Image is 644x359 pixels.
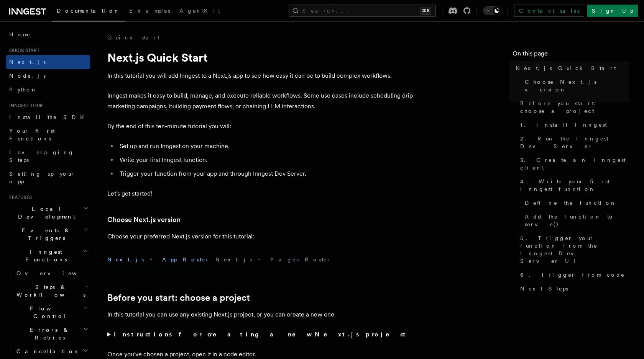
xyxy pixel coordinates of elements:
[517,96,629,118] a: Before you start: choose a project
[16,270,95,276] span: Overview
[117,141,414,152] li: Set up and run Inngest on your machine.
[107,70,414,81] p: In this tutorial you will add Inngest to a Next.js app to see how easy it can be to build complex...
[107,309,414,320] p: In this tutorial you can use any existing Next.js project, or you can create a new one.
[525,213,629,228] span: Add the function to serve()
[57,8,120,14] span: Documentation
[125,2,175,21] a: Examples
[517,153,629,175] a: 3. Create an Inngest client
[6,83,90,96] a: Python
[6,28,90,41] a: Home
[513,61,629,75] a: Next.js Quick Start
[13,305,83,320] span: Flow Control
[107,214,181,225] a: Choose Next.js version
[9,86,37,93] span: Python
[514,5,584,17] a: Contact sales
[13,344,90,358] button: Cancellation
[13,280,90,302] button: Steps & Workflows
[6,205,84,220] span: Local Development
[13,302,90,323] button: Flow Control
[6,110,90,124] a: Install the SDK
[289,5,436,17] button: Search...⌘K
[6,69,90,83] a: Node.js
[13,323,90,344] button: Errors & Retries
[107,51,414,64] h1: Next.js Quick Start
[107,121,414,132] p: By the end of this ten-minute tutorial you will:
[13,348,80,355] span: Cancellation
[525,199,616,207] span: Define the function
[522,210,629,231] a: Add the function to serve()
[13,283,85,299] span: Steps & Workflows
[6,202,90,224] button: Local Development
[525,78,629,93] span: Choose Next.js version
[516,64,616,72] span: Next.js Quick Start
[517,231,629,268] a: 5. Trigger your function from the Inngest Dev Server UI
[9,59,46,65] span: Next.js
[107,329,414,340] summary: Instructions for creating a new Next.js project
[107,251,209,268] button: Next.js - App Router
[13,326,83,341] span: Errors & Retries
[513,49,629,61] h4: On this page
[517,268,629,282] a: 6. Trigger from code
[52,2,125,21] a: Documentation
[421,7,431,15] kbd: ⌘K
[517,132,629,153] a: 2. Run the Inngest Dev Server
[107,90,414,112] p: Inngest makes it easy to build, manage, and execute reliable workflows. Some use cases include sc...
[6,227,84,242] span: Events & Triggers
[129,8,170,14] span: Examples
[13,266,90,280] a: Overview
[9,128,55,142] span: Your first Functions
[520,100,629,115] span: Before you start: choose a project
[520,271,625,279] span: 6. Trigger from code
[6,167,90,188] a: Setting up your app
[517,118,629,132] a: 1. Install Inngest
[520,285,568,292] span: Next Steps
[6,224,90,245] button: Events & Triggers
[9,73,46,79] span: Node.js
[483,6,501,15] button: Toggle dark mode
[179,8,220,14] span: AgentKit
[9,114,89,120] span: Install the SDK
[522,196,629,210] a: Define the function
[107,34,159,41] a: Quick start
[9,31,31,38] span: Home
[6,245,90,266] button: Inngest Functions
[107,231,414,242] p: Choose your preferred Next.js version for this tutorial:
[9,171,75,184] span: Setting up your app
[587,5,638,17] a: Sign Up
[117,155,414,165] li: Write your first Inngest function.
[6,248,83,263] span: Inngest Functions
[117,168,414,179] li: Trigger your function from your app and through Inngest Dev Server.
[114,331,409,338] strong: Instructions for creating a new Next.js project
[520,178,629,193] span: 4. Write your first Inngest function
[215,251,331,268] button: Next.js - Pages Router
[6,145,90,167] a: Leveraging Steps
[520,121,607,129] span: 1. Install Inngest
[520,135,629,150] span: 2. Run the Inngest Dev Server
[9,149,74,163] span: Leveraging Steps
[520,234,629,265] span: 5. Trigger your function from the Inngest Dev Server UI
[107,188,414,199] p: Let's get started!
[520,156,629,171] span: 3. Create an Inngest client
[6,55,90,69] a: Next.js
[107,292,250,303] a: Before you start: choose a project
[6,103,43,109] span: Inngest tour
[6,194,32,201] span: Features
[175,2,225,21] a: AgentKit
[6,47,39,54] span: Quick start
[522,75,629,96] a: Choose Next.js version
[6,124,90,145] a: Your first Functions
[517,282,629,295] a: Next Steps
[517,175,629,196] a: 4. Write your first Inngest function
